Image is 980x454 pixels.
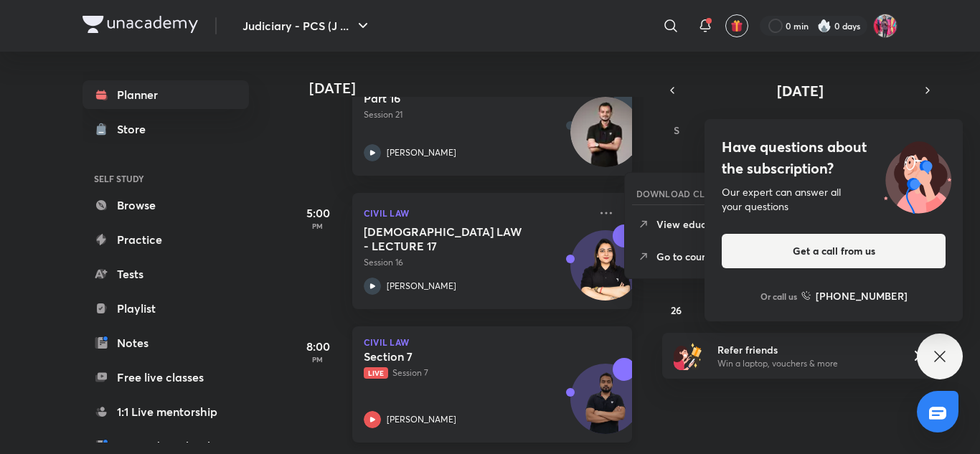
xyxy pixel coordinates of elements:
h6: Refer friends [717,342,894,357]
img: Avatar [571,238,640,307]
img: Avatar [571,372,640,440]
h5: Section 7 [364,349,542,364]
a: Notes [83,328,249,357]
img: ttu_illustration_new.svg [872,136,963,214]
a: Planner [83,80,249,109]
p: Session 7 [364,366,589,379]
p: Or call us [760,290,797,303]
a: Browse [83,191,249,219]
button: October 26, 2025 [665,298,688,321]
h6: [PHONE_NUMBER] [816,288,908,303]
p: View educator [656,217,755,232]
a: [PHONE_NUMBER] [801,288,908,303]
h5: 5:00 [289,204,347,222]
abbr: October 19, 2025 [672,266,682,280]
button: Get a call from us [722,234,946,268]
a: Playlist [83,294,249,323]
p: Session 21 [364,108,589,121]
img: referral [674,341,702,370]
p: Civil Law [364,338,621,346]
a: 1:1 Live mentorship [83,397,249,426]
p: Civil Law [364,204,589,222]
img: Company Logo [83,16,198,33]
img: avatar [730,19,743,32]
img: Archita Mittal [873,14,897,38]
h5: HINDU LAW - LECTURE 17 [364,224,542,253]
h6: DOWNLOAD CLASS PDF [636,187,742,200]
h4: Have questions about the subscription? [722,136,946,179]
a: Tests [83,260,249,288]
span: Live [364,367,388,379]
p: [PERSON_NAME] [387,280,456,293]
h6: SELF STUDY [83,166,249,191]
p: PM [289,355,347,364]
a: Free live classes [83,363,249,392]
p: [PERSON_NAME] [387,146,456,159]
p: Go to course page [656,249,755,264]
button: [DATE] [682,80,918,100]
abbr: October 26, 2025 [671,303,682,317]
img: streak [817,19,831,33]
div: Our expert can answer all your questions [722,185,946,214]
h4: [DATE] [309,80,646,97]
abbr: Sunday [674,123,679,137]
p: Win a laptop, vouchers & more [717,357,894,370]
p: Session 16 [364,256,589,269]
button: Judiciary - PCS (J ... [234,11,380,40]
h5: Part 16 [364,91,542,105]
a: Practice [83,225,249,254]
button: avatar [725,14,748,37]
a: Store [83,115,249,143]
span: [DATE] [777,81,824,100]
p: PM [289,222,347,230]
p: [PERSON_NAME] [387,413,456,426]
a: Company Logo [83,16,198,37]
div: Store [117,120,154,138]
h5: 8:00 [289,338,347,355]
